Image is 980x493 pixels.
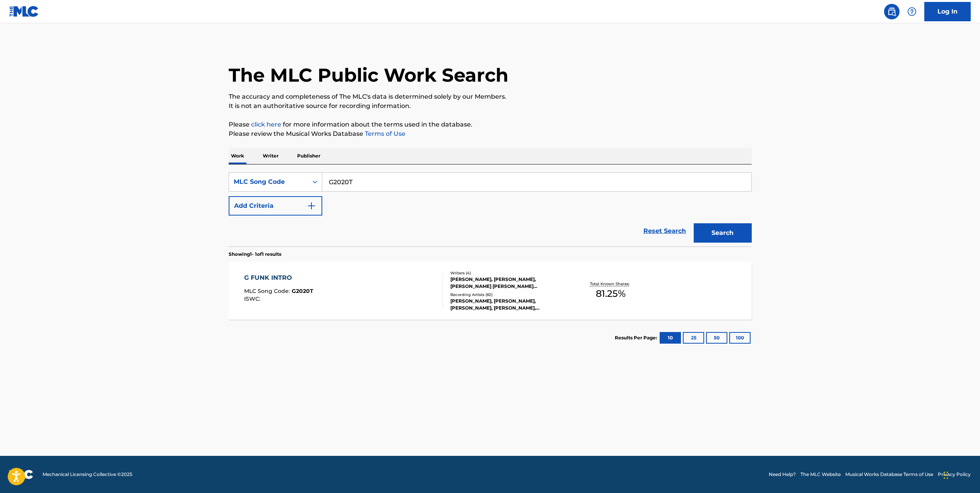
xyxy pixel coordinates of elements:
[307,201,316,211] img: 9d2ae6d4665cec9f34b9.svg
[729,332,751,344] button: 100
[924,2,971,21] a: Log In
[907,7,917,16] img: help
[944,464,948,487] div: Drag
[260,148,281,164] p: Writer
[43,471,132,478] span: Mechanical Licensing Collective © 2025
[615,334,659,341] p: Results Per Page:
[9,470,33,479] img: logo
[450,276,567,290] div: [PERSON_NAME], [PERSON_NAME], [PERSON_NAME] [PERSON_NAME] [PERSON_NAME]
[450,270,567,276] div: Writers ( 4 )
[229,196,322,216] button: Add Criteria
[244,288,292,294] span: MLC Song Code :
[234,177,303,187] div: MLC Song Code
[229,172,752,246] form: Search Form
[229,120,752,129] p: Please for more information about the terms used in the database.
[596,287,626,301] span: 81.25 %
[887,7,896,16] img: search
[706,332,727,344] button: 50
[229,129,752,139] p: Please review the Musical Works Database
[450,292,567,298] div: Recording Artists ( 82 )
[295,148,323,164] p: Publisher
[229,148,246,164] p: Work
[884,4,900,19] a: Public Search
[292,288,313,294] span: G2020T
[904,4,920,19] div: Help
[9,6,39,17] img: MLC Logo
[229,262,752,320] a: G FUNK INTROMLC Song Code:G2020TISWC:Writers (4)[PERSON_NAME], [PERSON_NAME], [PERSON_NAME] [PERS...
[244,273,313,282] div: G FUNK INTRO
[800,471,841,478] a: The MLC Website
[229,63,508,87] h1: The MLC Public Work Search
[694,223,752,243] button: Search
[941,456,980,493] iframe: Chat Widget
[845,471,933,478] a: Musical Works Database Terms of Use
[251,121,281,128] a: click here
[229,92,752,101] p: The accuracy and completeness of The MLC's data is determined solely by our Members.
[229,101,752,111] p: It is not an authoritative source for recording information.
[938,471,971,478] a: Privacy Policy
[769,471,796,478] a: Need Help?
[590,281,631,287] p: Total Known Shares:
[640,223,690,240] a: Reset Search
[363,130,405,137] a: Terms of Use
[229,251,281,258] p: Showing 1 - 1 of 1 results
[683,332,704,344] button: 25
[450,298,567,312] div: [PERSON_NAME], [PERSON_NAME], [PERSON_NAME], [PERSON_NAME], [PERSON_NAME]
[244,295,262,302] span: ISWC :
[660,332,681,344] button: 10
